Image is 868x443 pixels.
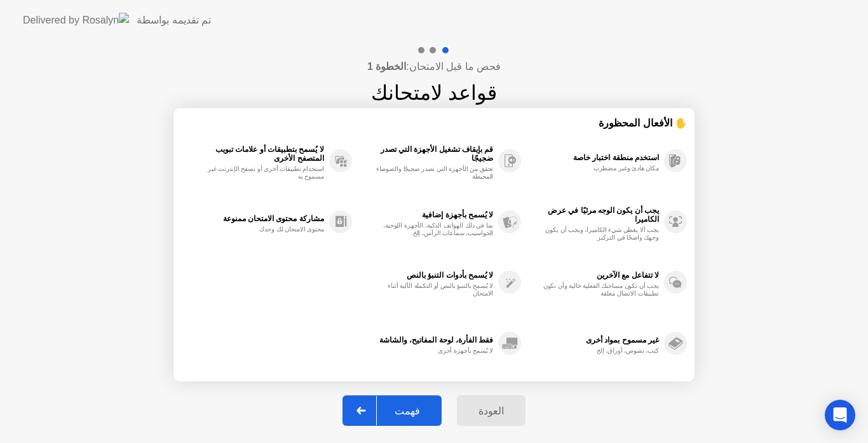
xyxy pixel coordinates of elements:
[539,165,659,172] div: مكان هادئ وغير مضطرب
[358,336,494,344] div: فقط الفأرة، لوحة المفاتيح، والشاشة
[461,405,522,417] div: العودة
[539,282,659,297] div: يجب أن تكون مساحتك الفعلية خالية وأن تكون تطبيقات الاتصال مغلقة
[527,206,659,224] div: يجب أن يكون الوجه مرئيًا في عرض الكاميرا
[367,59,501,74] h4: فحص ما قبل الامتحان:
[187,214,324,223] div: مشاركة محتوى الامتحان ممنوعة
[539,347,659,355] div: كتب، نصوص، أوراق، إلخ
[367,61,406,72] b: الخطوة 1
[377,405,438,417] div: فهمت
[373,165,493,181] div: تحقق من الأجهزة التي تصدر ضجيجًا والضوضاء المحيطة
[373,222,493,237] div: بما في ذلك الهواتف الذكية، الأجهزة اللوحية، الحواسيب، سماعات الرأس، إلخ.
[527,336,659,344] div: غير مسموح بمواد أخرى
[342,395,442,426] button: فهمت
[204,165,324,181] div: استخدام تطبيقات أخرى أو تصفح الإنترنت غير مسموح به
[358,145,494,163] div: قم بإيقاف تشغيل الأجهزة التي تصدر ضجيجًا
[358,271,494,280] div: لا يُسمح بأدوات التنبؤ بالنص
[825,400,855,430] div: Open Intercom Messenger
[137,13,211,28] div: تم تقديمه بواسطة
[23,13,129,27] img: Delivered by Rosalyn
[371,78,497,108] h1: قواعد لامتحانك
[527,271,659,280] div: لا تتفاعل مع الآخرين
[373,347,493,355] div: لا يُسمح بأجهزة أخرى
[539,226,659,242] div: يجب ألا يغطي شيء الكاميرا، ويجب أن يكون وجهك واضحًا في التركيز
[181,116,687,130] div: ✋ الأفعال المحظورة
[187,145,324,163] div: لا يُسمح بتطبيقات أو علامات تبويب المتصفح الأخرى
[373,282,493,297] div: لا يُسمح بالتنبؤ بالنص أو التكملة الآلية أثناء الامتحان
[204,226,324,233] div: محتوى الامتحان لك وحدك
[527,153,659,162] div: استخدم منطقة اختبار خاصة
[358,210,494,219] div: لا يُسمح بأجهزة إضافية
[457,395,526,426] button: العودة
